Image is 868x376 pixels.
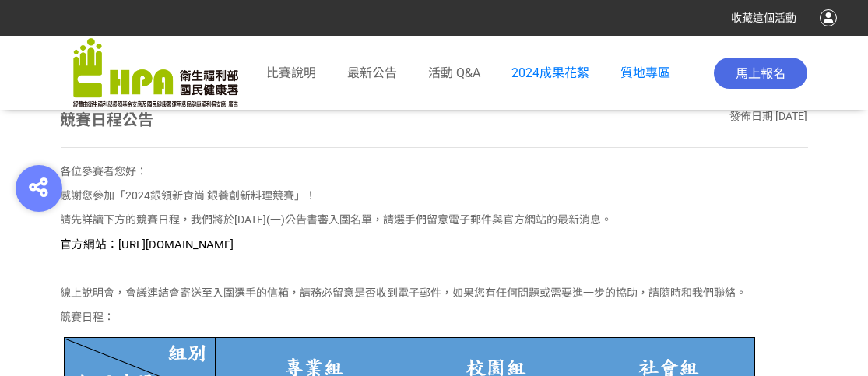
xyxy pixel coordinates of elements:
[736,66,785,81] span: 馬上報名
[620,65,670,80] a: 質地專區
[61,309,808,325] p: 競賽日程：
[266,65,316,80] span: 比賽說明
[266,64,316,83] a: 比賽說明
[511,65,589,80] a: 2024成果花絮
[61,212,808,228] p: 請先詳讀下方的競賽日程，我們將於[DATE](一)公告書審入圍名單，請選手們留意電子郵件與官方網站的最新消息。
[347,64,397,83] a: 最新公告
[61,188,808,204] p: 感謝您參加「2024銀領新食尚 銀養創新料理競賽」！
[73,38,238,108] img: 「2025銀領新食尚 銀養創新料理」競賽
[428,64,480,83] a: 活動 Q&A
[428,65,480,80] span: 活動 Q&A
[714,58,807,89] button: 馬上報名
[61,237,234,251] span: 官方網站：[URL][DOMAIN_NAME]
[61,163,808,180] p: 各位參賽者您好：
[731,12,796,24] span: 收藏這個活動
[347,65,397,80] span: 最新公告
[61,285,808,301] p: 線上說明會，會議連結會寄送至入圍選手的信箱，請務必留意是否收到電子郵件，如果您有任何問題或需要進一步的協助，請隨時和我們聯絡。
